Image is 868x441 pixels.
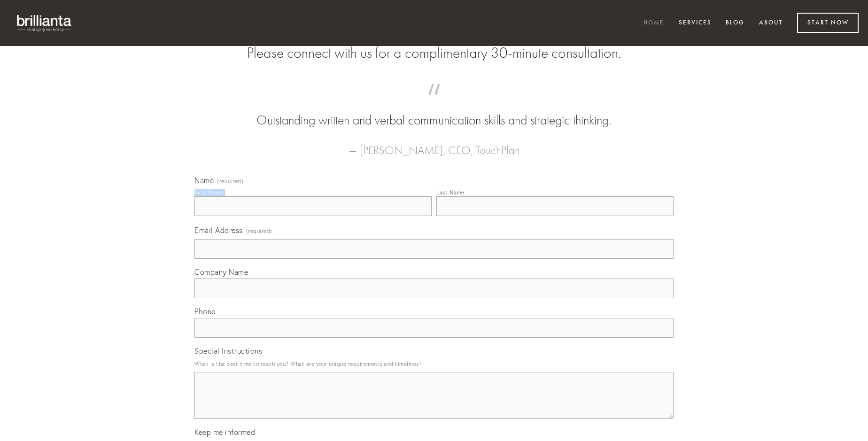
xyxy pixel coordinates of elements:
[753,15,789,31] a: About
[217,178,243,184] span: (required)
[194,357,674,370] p: What is the best time to reach you? What are your unique requirements and timelines?
[194,346,262,356] span: Special Instructions
[194,267,248,277] span: Company Name
[436,189,465,196] div: Last Name
[209,130,659,160] figcaption: — [PERSON_NAME], CEO, TouchPlan
[209,93,659,111] span: “
[194,307,216,316] span: Phone
[720,15,751,31] a: Blog
[194,189,223,196] div: First Name
[209,93,659,130] blockquote: Outstanding written and verbal communication skills and strategic thinking.
[194,176,214,185] span: Name
[246,224,272,237] span: (required)
[194,44,674,62] h2: Please connect with us for a complimentary 30-minute consultation.
[9,9,80,37] img: brillianta - research, strategy, marketing
[673,15,718,31] a: Services
[637,15,670,31] a: Home
[797,13,859,33] a: Start Now
[194,225,243,235] span: Email Address
[194,427,255,437] span: Keep me informed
